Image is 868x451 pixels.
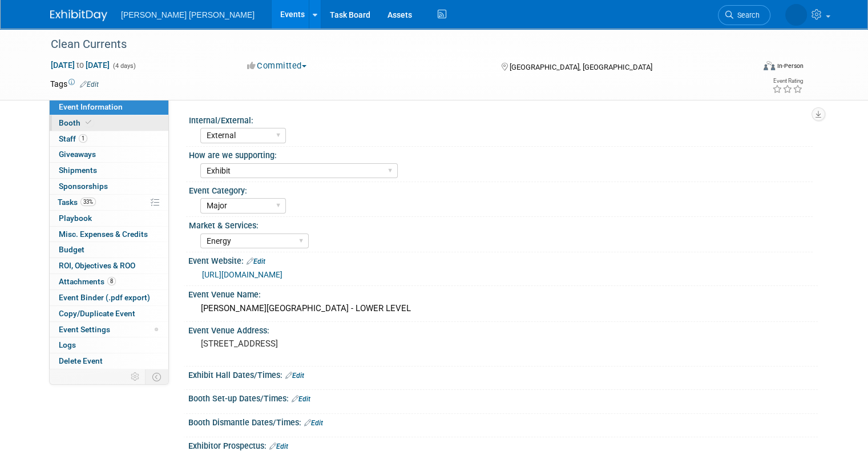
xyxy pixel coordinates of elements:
div: Clean Currents [47,34,740,55]
a: Edit [285,372,304,380]
a: Edit [80,80,99,88]
td: Toggle Event Tabs [146,369,169,384]
span: Budget [59,245,84,254]
span: Giveaways [59,150,96,159]
span: to [75,61,86,70]
a: Edit [269,442,288,450]
a: Staff1 [50,131,168,147]
a: Tasks33% [50,195,168,210]
div: In-Person [777,62,804,70]
div: How are we supporting: [189,147,813,161]
a: Attachments8 [50,274,168,289]
div: Booth Set-up Dates/Times: [188,390,818,405]
a: [URL][DOMAIN_NAME] [202,270,282,279]
div: Exhibit Hall Dates/Times: [188,367,818,381]
a: Edit [292,395,310,403]
a: Shipments [50,163,168,178]
span: Staff [59,134,87,143]
span: Modified Layout [155,328,158,331]
span: Search [733,11,760,19]
span: Logs [59,340,76,349]
a: Booth [50,115,168,131]
a: Event Binder (.pdf export) [50,290,168,305]
td: Personalize Event Tab Strip [126,369,146,384]
span: ROI, Objectives & ROO [59,261,135,270]
span: Sponsorships [59,182,108,191]
img: Format-Inperson.png [764,61,775,70]
span: 33% [80,198,96,206]
div: Booth Dismantle Dates/Times: [188,414,818,429]
i: Booth reservation complete [86,119,91,126]
span: Event Information [59,102,123,111]
div: Event Format [692,59,804,76]
span: Tasks [58,198,96,207]
div: [PERSON_NAME][GEOGRAPHIC_DATA] - LOWER LEVEL [197,300,809,317]
a: Logs [50,337,168,353]
span: 1 [79,134,87,143]
span: Attachments [59,277,116,286]
div: Event Website: [188,252,818,267]
span: [DATE] [DATE] [50,60,110,70]
div: Event Category: [189,182,813,196]
span: Event Binder (.pdf export) [59,293,150,302]
span: Playbook [59,214,92,223]
img: ExhibitDay [50,10,107,21]
a: Sponsorships [50,179,168,194]
span: Copy/Duplicate Event [59,309,135,318]
div: Market & Services: [189,217,813,231]
span: [PERSON_NAME] [PERSON_NAME] [121,10,255,19]
a: Budget [50,242,168,257]
span: Event Settings [59,325,110,334]
a: Event Settings [50,322,168,337]
div: Event Venue Address: [188,322,818,336]
a: Misc. Expenses & Credits [50,227,168,242]
span: Shipments [59,166,97,175]
a: Giveaways [50,147,168,162]
a: Edit [304,419,323,427]
a: Delete Event [50,353,168,369]
a: Search [718,5,770,25]
pre: [STREET_ADDRESS] [201,339,438,349]
span: 8 [107,277,116,285]
span: [GEOGRAPHIC_DATA], [GEOGRAPHIC_DATA] [510,63,652,71]
a: Copy/Duplicate Event [50,306,168,321]
span: Misc. Expenses & Credits [59,229,148,239]
img: Kelly Graber [785,4,807,26]
div: Event Rating [772,78,803,84]
span: Booth [59,118,94,127]
div: Internal/External: [189,112,813,126]
a: Playbook [50,211,168,226]
td: Tags [50,78,99,90]
div: Event Venue Name: [188,286,818,300]
span: Delete Event [59,356,103,365]
a: ROI, Objectives & ROO [50,258,168,273]
a: Edit [247,257,265,265]
span: (4 days) [112,62,136,70]
button: Committed [243,60,311,72]
a: Event Information [50,99,168,115]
